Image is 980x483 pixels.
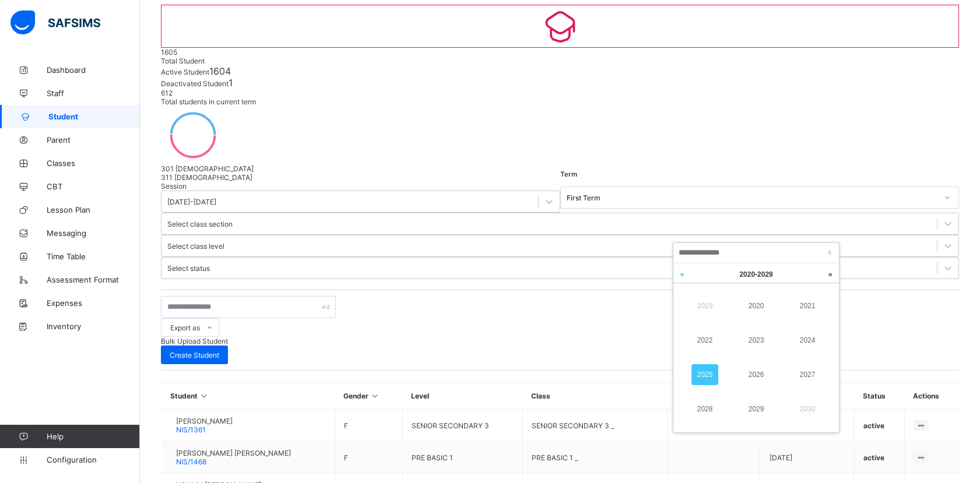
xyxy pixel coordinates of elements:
th: Gender [335,383,402,410]
th: Status [854,383,904,410]
a: 2027 [794,364,821,385]
a: 2030 [794,399,821,419]
a: 2028 [691,399,718,419]
a: 2021 [794,295,821,316]
div: Total Student [161,57,959,65]
span: Help [47,432,139,441]
td: [DATE] [760,442,854,474]
a: Last decade [673,263,691,285]
span: 1605 [161,48,177,57]
a: 2020-2029 [704,263,809,285]
td: 2025 [679,358,730,392]
span: active [863,421,884,430]
td: 2021 [782,288,833,323]
a: Next decade [821,263,839,285]
span: Term [560,170,577,178]
td: F [335,442,402,474]
a: 2019 [691,295,718,316]
a: 2023 [743,330,770,351]
a: 2024 [794,330,821,351]
span: 1 [229,77,233,89]
th: Actions [904,383,959,410]
span: Messaging [47,228,140,238]
span: Deactivated Student [161,79,229,88]
span: Parent [47,135,140,144]
a: 2029 [743,399,770,419]
span: [DEMOGRAPHIC_DATA] [175,164,254,173]
span: Active Student [161,68,209,76]
td: PRE BASIC 1 _ [522,442,668,474]
span: Configuration [47,455,139,464]
span: CBT [47,182,140,191]
span: NIS/1468 [176,457,206,466]
span: Assessment Format [47,275,140,284]
span: [PERSON_NAME] [176,417,233,425]
td: PRE BASIC 1 [402,442,522,474]
a: 2026 [743,364,770,385]
span: Classes [47,158,140,168]
th: Parent/Guardian [668,383,760,410]
span: 2020 - 2029 [739,270,772,278]
td: 2026 [730,358,782,392]
td: 2024 [782,323,833,357]
span: 311 [161,173,173,182]
div: [DATE]-[DATE] [167,198,216,206]
img: safsims [10,10,100,35]
td: SENIOR SECONDARY 3 _ [522,410,668,442]
a: 2022 [691,330,718,351]
td: 2020 [730,288,782,323]
span: [DEMOGRAPHIC_DATA] [174,173,252,182]
a: 2020 [743,295,770,316]
span: Export as [170,323,200,332]
td: 2023 [730,323,782,357]
div: First Term [567,193,938,202]
td: 2019 [679,288,730,323]
span: [PERSON_NAME] [PERSON_NAME] [176,449,291,457]
td: 2027 [782,358,833,392]
span: Staff [47,89,140,98]
span: Time Table [47,252,140,261]
div: Select status [167,264,210,273]
td: 2028 [679,392,730,426]
span: Expenses [47,298,140,308]
td: F [335,410,402,442]
a: 2025 [691,364,718,385]
div: Select class level [167,242,224,251]
span: active [863,453,884,462]
td: 2022 [679,323,730,357]
td: 2030 [782,392,833,426]
span: 1604 [209,65,231,77]
td: SENIOR SECONDARY 3 [402,410,522,442]
span: Dashboard [47,65,140,75]
span: Inventory [47,322,140,331]
span: Session [161,182,187,191]
div: Select class section [167,220,233,228]
span: 301 [161,164,174,173]
i: Sort in Ascending Order [199,392,209,400]
th: Class [522,383,668,410]
th: Level [402,383,522,410]
td: 2029 [730,392,782,426]
i: Sort in Ascending Order [370,392,380,400]
span: Total students in current term [161,97,256,106]
span: Create Student [170,351,219,359]
span: Bulk Upload Student [161,337,228,345]
span: NIS/1361 [176,425,206,434]
span: Student [48,112,140,121]
th: Student [161,383,335,410]
span: Lesson Plan [47,205,140,214]
span: 612 [161,89,173,97]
